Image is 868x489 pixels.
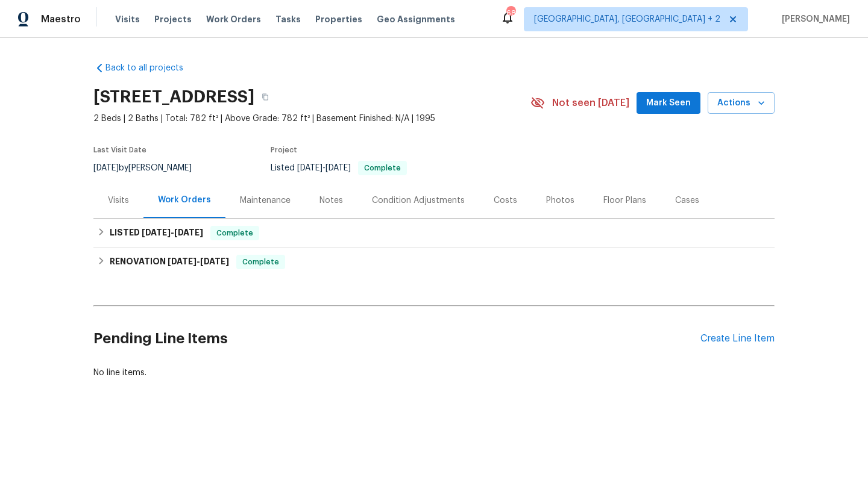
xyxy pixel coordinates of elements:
[93,91,254,103] h2: [STREET_ADDRESS]
[359,164,406,172] span: Complete
[506,7,515,19] div: 68
[93,113,530,125] span: 2 Beds | 2 Baths | Total: 782 ft² | Above Grade: 782 ft² | Basement Finished: N/A | 1995
[93,219,775,248] div: LISTED [DATE]-[DATE]Complete
[534,13,720,25] span: [GEOGRAPHIC_DATA], [GEOGRAPHIC_DATA] + 2
[271,164,407,172] span: Listed
[254,86,276,108] button: Copy Address
[115,13,140,25] span: Visits
[552,97,629,109] span: Not seen [DATE]
[319,195,343,207] div: Notes
[377,13,455,25] span: Geo Assignments
[93,311,700,367] h2: Pending Line Items
[200,257,229,266] span: [DATE]
[237,256,284,268] span: Complete
[275,15,301,23] span: Tasks
[142,228,171,237] span: [DATE]
[168,257,229,266] span: -
[717,96,765,111] span: Actions
[110,226,203,240] h6: LISTED
[110,255,229,269] h6: RENOVATION
[93,164,119,172] span: [DATE]
[708,92,775,114] button: Actions
[637,92,700,114] button: Mark Seen
[174,228,203,237] span: [DATE]
[297,164,322,172] span: [DATE]
[315,13,362,25] span: Properties
[93,146,146,154] span: Last Visit Date
[154,13,192,25] span: Projects
[108,195,129,207] div: Visits
[93,367,775,379] div: No line items.
[240,195,291,207] div: Maintenance
[675,195,699,207] div: Cases
[271,146,297,154] span: Project
[212,227,258,239] span: Complete
[93,161,206,175] div: by [PERSON_NAME]
[168,257,197,266] span: [DATE]
[297,164,351,172] span: -
[93,248,775,276] div: RENOVATION [DATE]-[DATE]Complete
[206,13,261,25] span: Work Orders
[777,13,850,25] span: [PERSON_NAME]
[325,164,351,172] span: [DATE]
[646,96,691,111] span: Mark Seen
[603,195,646,207] div: Floor Plans
[494,195,517,207] div: Costs
[41,13,81,25] span: Maestro
[142,228,203,237] span: -
[93,62,209,74] a: Back to all projects
[158,194,211,206] div: Work Orders
[372,195,465,207] div: Condition Adjustments
[700,333,775,344] div: Create Line Item
[546,195,574,207] div: Photos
